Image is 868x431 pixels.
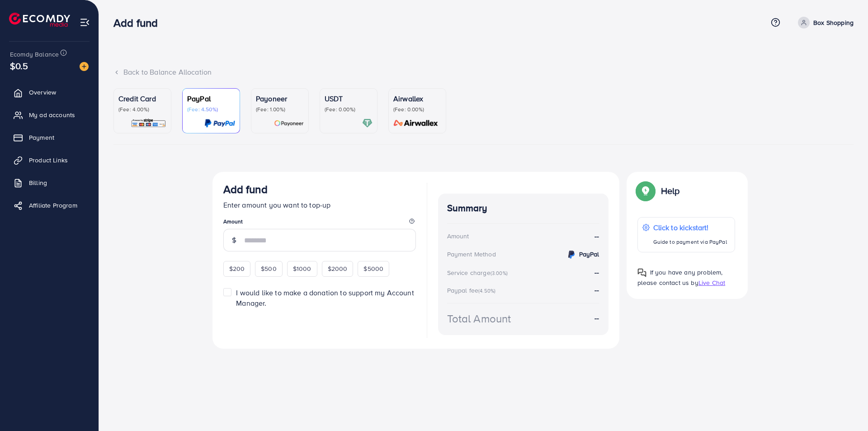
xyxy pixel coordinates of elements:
p: (Fee: 4.50%) [187,106,235,113]
span: My ad accounts [29,110,75,119]
h4: Summary [447,203,599,214]
span: Product Links [29,156,68,165]
img: Popup guide [637,268,646,277]
span: $5000 [363,264,383,273]
div: Payment Method [447,250,496,259]
div: Total Amount [447,311,511,327]
span: Billing [29,178,47,187]
div: Back to Balance Allocation [113,67,854,77]
p: Enter amount you want to top-up [223,199,416,210]
span: $1000 [293,264,311,273]
a: Box Shopping [794,17,854,28]
p: Guide to payment via PayPal [653,237,727,247]
a: Payment [7,128,92,147]
p: Help [661,185,680,196]
div: Amount [447,232,469,241]
img: card [204,118,235,128]
span: Overview [29,88,56,97]
legend: Amount [223,218,416,229]
img: menu [80,17,90,28]
strong: -- [594,231,599,242]
span: If you have any problem, please contact us by [637,268,723,287]
a: Affiliate Program [7,196,92,214]
a: Overview [7,83,92,101]
span: Payment [29,133,54,142]
span: Live Chat [698,278,725,287]
h3: Add fund [113,16,165,29]
span: Affiliate Program [29,201,77,210]
p: PayPal [187,93,235,104]
span: $2000 [328,264,348,273]
img: Popup guide [637,183,654,199]
div: Paypal fee [447,286,499,295]
strong: -- [594,313,599,323]
span: I would like to make a donation to support my Account Manager. [236,288,414,308]
span: $200 [229,264,245,273]
p: USDT [325,93,373,104]
p: Click to kickstart! [653,222,727,233]
h3: Add fund [223,183,268,196]
p: Airwallex [393,93,441,104]
img: card [131,118,166,128]
p: Credit Card [118,93,166,104]
div: Service charge [447,268,510,277]
strong: -- [594,285,599,295]
p: Payoneer [256,93,304,104]
img: card [274,118,304,128]
img: logo [9,13,70,27]
p: (Fee: 0.00%) [393,106,441,113]
span: Ecomdy Balance [10,50,59,59]
img: image [80,62,89,71]
img: card [391,118,441,128]
a: My ad accounts [7,106,92,124]
span: $0.5 [10,59,28,72]
strong: -- [594,267,599,277]
span: $500 [261,264,277,273]
p: Box Shopping [813,17,854,28]
small: (4.50%) [478,287,495,294]
strong: PayPal [579,250,599,259]
p: (Fee: 1.00%) [256,106,304,113]
a: Product Links [7,151,92,169]
iframe: Chat [830,390,861,424]
img: card [362,118,373,128]
img: credit [566,249,577,260]
p: (Fee: 0.00%) [325,106,373,113]
p: (Fee: 4.00%) [118,106,166,113]
a: Billing [7,174,92,192]
small: (3.00%) [491,270,508,277]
